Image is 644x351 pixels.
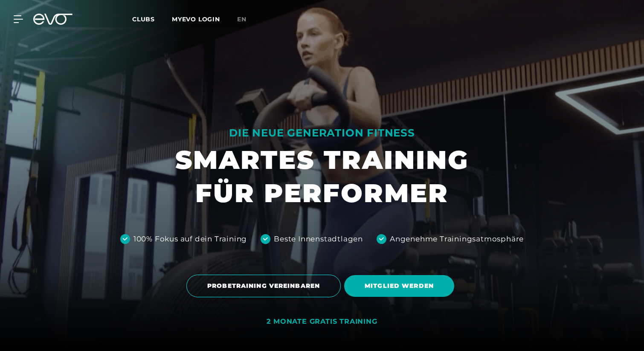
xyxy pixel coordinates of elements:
[186,268,344,304] a: PROBETRAINING VEREINBAREN
[133,234,247,245] div: 100% Fokus auf dein Training
[390,234,524,245] div: Angenehme Trainingsatmosphäre
[274,234,363,245] div: Beste Innenstadtlagen
[344,269,458,303] a: MITGLIED WERDEN
[207,281,320,290] span: PROBETRAINING VEREINBAREN
[132,15,155,23] span: Clubs
[175,143,469,210] h1: SMARTES TRAINING FÜR PERFORMER
[365,281,434,290] span: MITGLIED WERDEN
[175,126,469,140] div: DIE NEUE GENERATION FITNESS
[237,15,257,24] a: en
[172,15,220,23] a: MYEVO LOGIN
[237,15,247,23] span: en
[132,15,172,23] a: Clubs
[267,317,377,326] div: 2 MONATE GRATIS TRAINING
